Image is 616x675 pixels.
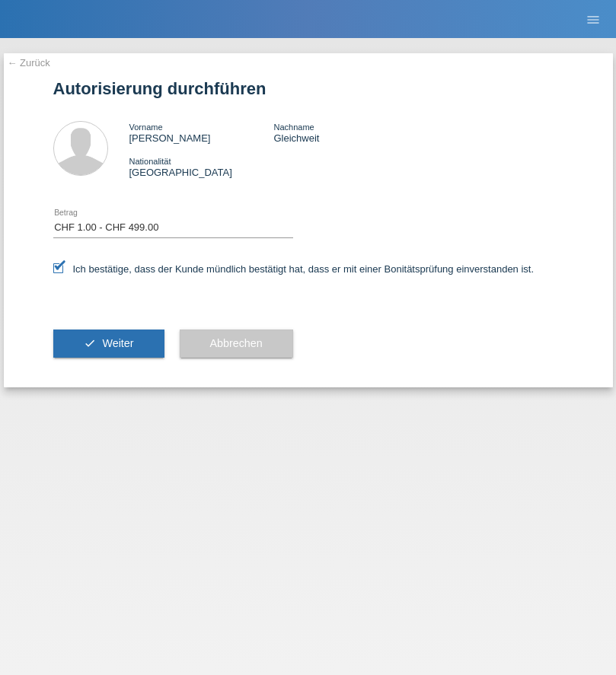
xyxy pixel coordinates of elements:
button: check Weiter [53,330,164,358]
a: ← Zurück [8,57,50,68]
a: menu [578,14,608,24]
div: [PERSON_NAME] [129,121,274,144]
label: Ich bestätige, dass der Kunde mündlich bestätigt hat, dass er mit einer Bonitätsprüfung einversta... [53,263,535,275]
div: Gleichweit [273,121,418,144]
i: menu [586,12,601,27]
i: check [84,337,96,349]
span: Nationalität [129,157,171,166]
h1: Autorisierung durchführen [53,79,563,98]
span: Abbrechen [210,337,263,349]
button: Abbrechen [180,330,293,358]
span: Nachname [273,123,314,132]
span: Vorname [129,123,163,132]
span: Weiter [102,337,133,349]
div: [GEOGRAPHIC_DATA] [129,155,274,178]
